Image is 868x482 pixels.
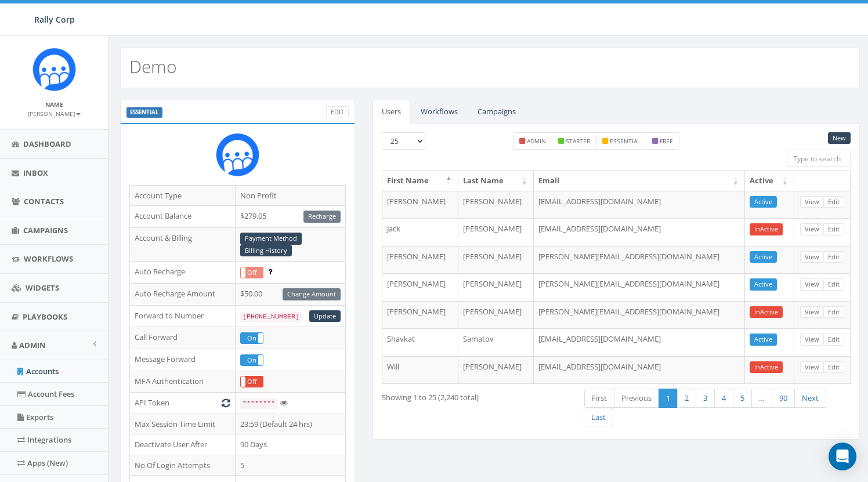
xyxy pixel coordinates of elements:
td: [PERSON_NAME] [458,356,534,384]
td: [PERSON_NAME] [458,246,534,274]
span: Playbooks [23,311,67,322]
td: 90 Days [235,434,345,455]
a: InActive [750,306,783,318]
label: Off [241,376,263,387]
td: [PERSON_NAME] [382,273,458,301]
div: Open Intercom Messenger [829,443,856,470]
td: [PERSON_NAME] [382,246,458,274]
td: Max Session Time Limit [130,414,236,434]
a: InActive [750,361,783,374]
td: [PERSON_NAME] [458,218,534,246]
td: [EMAIL_ADDRESS][DOMAIN_NAME] [534,328,745,356]
td: [EMAIL_ADDRESS][DOMAIN_NAME] [534,356,745,384]
td: No Of Login Attempts [130,455,236,476]
td: Auto Recharge Amount [130,283,236,305]
a: Payment Method [240,233,302,245]
td: [EMAIL_ADDRESS][DOMAIN_NAME] [534,191,745,219]
a: Active [750,196,777,208]
small: [PERSON_NAME] [28,110,81,118]
td: Jack [382,218,458,246]
td: Will [382,356,458,384]
a: Billing History [240,245,292,257]
div: OnOff [240,376,263,387]
a: New [828,132,851,144]
td: [PERSON_NAME] [458,301,534,329]
span: Enable to prevent campaign failure. [268,266,272,277]
img: Icon_1.png [32,48,76,91]
a: Users [372,100,410,124]
a: Active [750,334,777,346]
td: [PERSON_NAME] [458,273,534,301]
a: View [800,196,824,208]
td: MFA Authentication [130,371,236,393]
span: Campaigns [23,225,68,235]
label: Off [241,267,263,278]
a: View [800,361,824,374]
a: View [800,223,824,235]
span: Admin [19,340,46,350]
td: [PERSON_NAME] [382,191,458,219]
small: Name [45,100,63,108]
a: Edit [823,278,844,291]
span: Workflows [24,253,73,264]
a: 2 [677,389,696,408]
td: [PERSON_NAME] [458,191,534,219]
td: Account & Billing [130,227,236,262]
a: [PERSON_NAME] [28,108,81,118]
td: Call Forward [130,327,236,349]
a: Edit [823,334,844,346]
td: 5 [235,455,345,476]
a: InActive [750,223,783,235]
small: admin [527,137,546,145]
a: 3 [696,389,715,408]
td: [PERSON_NAME][EMAIL_ADDRESS][DOMAIN_NAME] [534,246,745,274]
a: Edit [326,106,349,118]
td: $279.05 [235,206,345,228]
a: Edit [823,306,844,318]
span: Inbox [23,168,48,178]
label: On [241,355,263,365]
td: $50.00 [235,283,345,305]
td: [PERSON_NAME] [382,301,458,329]
td: Non Profit [235,185,345,206]
div: OnOff [240,354,263,366]
small: starter [566,137,590,145]
th: Email: activate to sort column ascending [534,171,745,191]
span: Widgets [26,282,59,293]
th: First Name: activate to sort column descending [382,171,458,191]
td: Deactivate User After [130,434,236,455]
td: Message Forward [130,349,236,371]
div: OnOff [240,267,263,278]
i: Generate New Token [222,399,230,407]
td: Account Type [130,185,236,206]
a: Edit [823,361,844,374]
td: Shavkat [382,328,458,356]
td: Auto Recharge [130,262,236,284]
td: [EMAIL_ADDRESS][DOMAIN_NAME] [534,218,745,246]
a: Active [750,251,777,263]
a: Edit [823,196,844,208]
a: 5 [733,389,752,408]
a: Previous [614,389,659,408]
a: Last [584,408,613,427]
a: View [800,306,824,318]
label: On [241,333,263,343]
a: View [800,278,824,291]
td: API Token [130,393,236,414]
div: OnOff [240,332,263,344]
a: Edit [823,251,844,263]
a: Campaigns [468,100,525,124]
td: 23:59 (Default 24 hrs) [235,414,345,434]
small: essential [610,137,640,145]
a: First [584,389,614,408]
a: Next [794,389,826,408]
span: Contacts [24,196,64,206]
a: View [800,251,824,263]
td: Samatov [458,328,534,356]
small: free [660,137,673,145]
td: Account Balance [130,206,236,228]
a: Active [750,278,777,291]
a: Workflows [411,100,467,124]
h2: Demo [129,57,177,76]
th: Active: activate to sort column ascending [745,171,794,191]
